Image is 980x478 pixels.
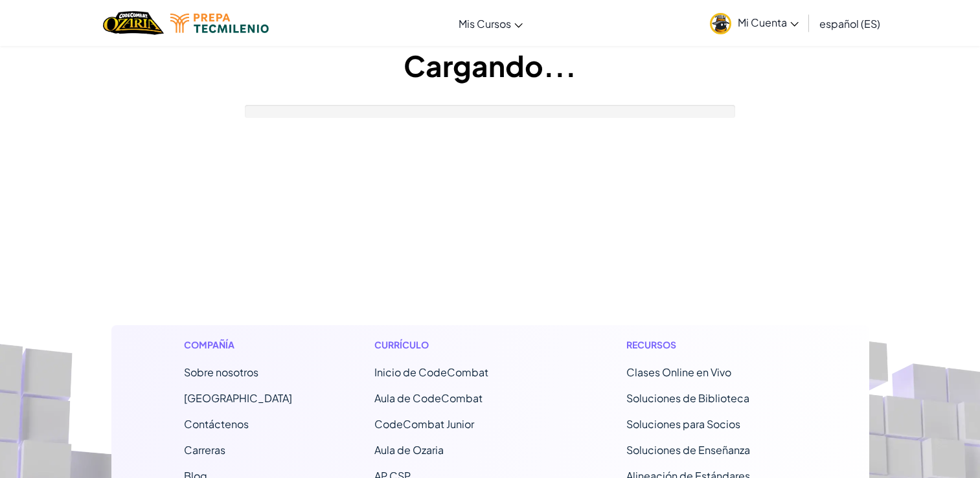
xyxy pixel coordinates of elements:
a: Ozaria by CodeCombat logo [103,10,163,36]
a: Soluciones de Biblioteca [626,391,749,405]
img: avatar [710,13,731,34]
img: Home [103,10,163,36]
span: Mis Cursos [459,17,511,30]
img: Tecmilenio logo [170,14,269,33]
a: Clases Online en Vivo [626,365,731,379]
span: español (ES) [819,17,880,30]
a: Mi Cuenta [703,3,805,43]
a: CodeCombat Junior [374,417,474,431]
a: Soluciones de Enseñanza [626,443,750,457]
a: Soluciones para Socios [626,417,740,431]
a: Mis Cursos [452,6,529,41]
h1: Recursos [626,338,797,352]
span: Contáctenos [184,417,249,431]
a: Carreras [184,443,225,457]
span: Inicio de CodeCombat [374,365,488,379]
h1: Currículo [374,338,545,352]
a: Sobre nosotros [184,365,258,379]
a: Aula de Ozaria [374,443,444,457]
a: Aula de CodeCombat [374,391,483,405]
span: Mi Cuenta [738,16,799,29]
a: español (ES) [813,6,887,41]
a: [GEOGRAPHIC_DATA] [184,391,292,405]
h1: Compañía [184,338,292,352]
